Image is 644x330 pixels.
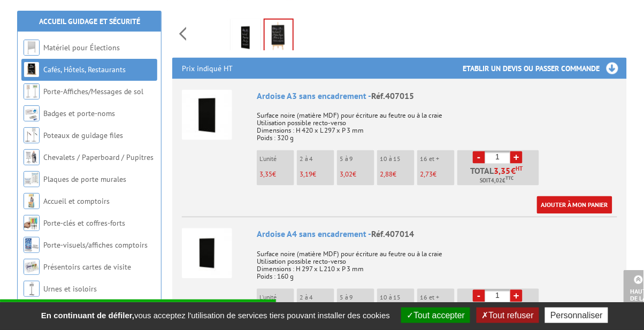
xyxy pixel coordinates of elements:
button: Tout refuser [477,308,539,323]
img: Porte-Affiches/Messages de sol [24,83,40,99]
p: Surface noire (matière MDF) pour écriture au feutre ou à la craie Utilisation possible recto-vers... [257,105,617,142]
p: 5 à 9 [340,156,374,163]
a: Cafés, Hôtels, Restaurants [43,65,126,74]
span: Previous [178,25,188,43]
a: Badges et porte-noms [43,109,115,118]
span: 2,88 [380,170,393,179]
img: Plaques de porte murales [24,171,40,187]
img: Ardoise A4 sans encadrement [182,228,232,279]
a: Présentoirs cartes de visite [43,262,131,272]
h3: Etablir un devis ou passer commande [463,58,627,79]
span: Soit € [480,177,514,186]
a: Accueil Guidage et Sécurité [39,17,140,26]
img: Chevalets / Paperboard / Pupitres [24,149,40,165]
a: + [510,290,523,302]
img: Présentoirs cartes de visite [24,259,40,275]
p: € [420,171,455,179]
p: € [340,171,374,179]
p: Surface noire (matière MDF) pour écriture au feutre ou à la craie Utilisation possible recto-vers... [257,243,617,281]
p: € [300,171,334,179]
span: 3,02 [340,170,352,179]
p: 16 et + [420,294,455,302]
img: Urnes et isoloirs [24,281,40,297]
p: 16 et + [420,156,455,163]
a: Chevalets / Paperboard / Pupitres [43,152,154,162]
sup: TTC [506,175,514,181]
span: 4,02 [492,177,503,186]
a: + [510,151,523,164]
a: Accueil et comptoirs [43,196,110,206]
img: 407014_ardoises_sans_encadrement_ecriture.jpg [233,21,258,54]
a: Ajouter à mon panier [537,196,612,214]
img: 407014_407015_ardoise_support.jpg [265,20,293,53]
a: Urnes et isoloirs [43,284,97,294]
img: Porte-visuels/affiches comptoirs [24,237,40,253]
p: L'unité [259,156,294,163]
img: Ardoise A3 sans encadrement [182,90,232,140]
div: Ardoise A4 sans encadrement - [257,228,617,241]
a: - [473,290,485,302]
span: 3,35 [259,170,272,179]
span: 3,35 [494,167,511,175]
a: Porte-Affiches/Messages de sol [43,87,143,96]
p: Total [460,167,539,186]
p: 10 à 15 [380,156,415,163]
span: 3,19 [300,170,312,179]
img: Badges et porte-noms [24,105,40,121]
strong: En continuant de défiler, [41,311,134,320]
a: Porte-clés et coffres-forts [43,218,125,228]
span: Réf.407015 [371,90,414,101]
img: Porte-clés et coffres-forts [24,215,40,231]
button: Tout accepter [401,308,470,323]
p: € [259,171,294,179]
p: 2 à 4 [300,156,334,163]
img: Accueil et comptoirs [24,193,40,209]
a: Plaques de porte murales [43,174,126,184]
img: Poteaux de guidage files [24,127,40,143]
p: € [380,171,415,179]
span: vous acceptez l'utilisation de services tiers pouvant installer des cookies [36,311,395,320]
div: Ardoise A3 sans encadrement - [257,90,617,102]
p: L'unité [259,294,294,302]
a: Matériel pour Élections [43,43,120,52]
button: Personnaliser (fenêtre modale) [545,308,608,323]
img: Cafés, Hôtels, Restaurants [24,62,40,78]
p: Prix indiqué HT [182,58,233,79]
p: 2 à 4 [300,294,334,302]
sup: HT [516,165,523,173]
a: Porte-visuels/affiches comptoirs [43,240,148,250]
span: € [511,167,516,175]
a: Poteaux de guidage files [43,131,123,140]
span: Réf.407014 [371,229,414,240]
a: - [473,151,485,164]
p: 10 à 15 [380,294,415,302]
img: Matériel pour Élections [24,40,40,56]
p: 5 à 9 [340,294,374,302]
span: 2,73 [420,170,433,179]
